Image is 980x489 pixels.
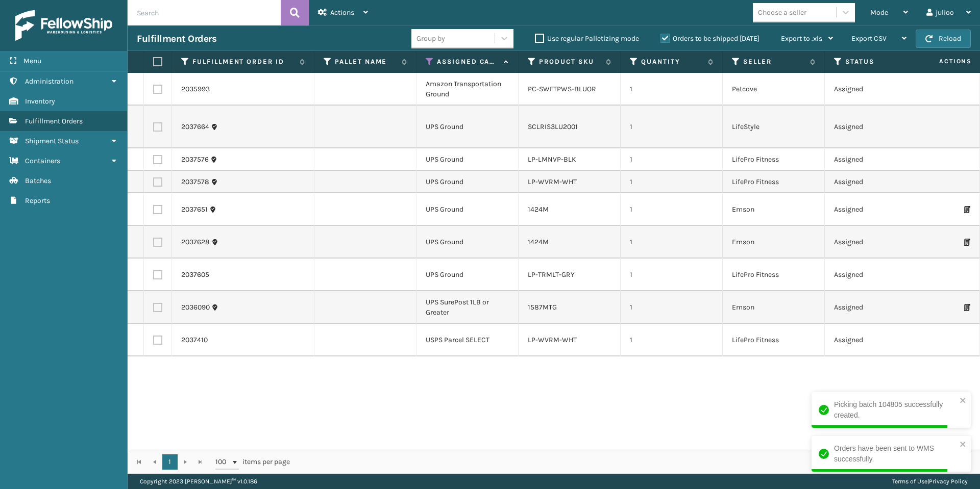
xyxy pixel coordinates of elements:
[964,206,970,213] i: Print Packing Slip
[758,7,806,18] div: Choose a seller
[723,291,825,324] td: Emson
[723,171,825,193] td: LifePro Fitness
[25,117,83,125] span: Fulfillment Orders
[641,57,703,66] label: Quantity
[181,177,209,187] a: 2037578
[851,34,887,43] span: Export CSV
[25,77,73,86] span: Administration
[528,85,596,93] a: PC-SWFTPWS-BLUOR
[825,324,927,356] td: Assigned
[528,177,577,186] a: LP-WVRM-WHT
[416,193,519,226] td: UPS Ground
[916,30,971,48] button: Reload
[621,193,723,226] td: 1
[621,73,723,106] td: 1
[192,57,295,66] label: Fulfillment Order Id
[416,148,519,171] td: UPS Ground
[834,443,957,465] div: Orders have been sent to WMS successfully.
[416,33,445,44] div: Group by
[437,57,499,66] label: Assigned Carrier Service
[528,336,577,344] a: LP-WVRM-WHT
[723,193,825,226] td: Emson
[416,291,519,324] td: UPS SurePost 1LB or Greater
[960,396,967,406] button: close
[621,291,723,324] td: 1
[181,302,210,313] a: 2036090
[825,106,927,148] td: Assigned
[304,457,969,467] div: 1 - 9 of 9 items
[825,259,927,291] td: Assigned
[330,8,354,17] span: Actions
[181,270,209,280] a: 2037605
[25,157,60,165] span: Containers
[723,324,825,356] td: LifePro Fitness
[25,97,55,106] span: Inventory
[825,291,927,324] td: Assigned
[181,237,210,247] a: 2037628
[181,84,210,94] a: 2035993
[621,106,723,148] td: 1
[964,239,970,246] i: Print Packing Slip
[416,73,519,106] td: Amazon Transportation Ground
[140,474,257,489] p: Copyright 2023 [PERSON_NAME]™ v 1.0.186
[825,148,927,171] td: Assigned
[825,171,927,193] td: Assigned
[723,148,825,171] td: LifePro Fitness
[528,122,578,131] a: SCLRIS3LU2001
[723,73,825,106] td: Petcove
[964,304,970,311] i: Print Packing Slip
[723,106,825,148] td: LifeStyle
[825,226,927,259] td: Assigned
[528,303,557,312] a: 1587MTG
[907,53,978,70] span: Actions
[181,155,209,165] a: 2037576
[416,171,519,193] td: UPS Ground
[215,454,290,470] span: items per page
[621,148,723,171] td: 1
[528,238,549,246] a: 1424M
[825,73,927,106] td: Assigned
[335,57,397,66] label: Pallet Name
[416,259,519,291] td: UPS Ground
[162,454,178,470] a: 1
[621,324,723,356] td: 1
[25,176,51,185] span: Batches
[15,10,112,41] img: logo
[845,57,907,66] label: Status
[723,226,825,259] td: Emson
[416,106,519,148] td: UPS Ground
[416,226,519,259] td: UPS Ground
[621,171,723,193] td: 1
[528,205,549,214] a: 1424M
[781,34,822,43] span: Export to .xls
[621,259,723,291] td: 1
[137,33,216,45] h3: Fulfillment Orders
[834,399,957,421] div: Picking batch 104805 successfully created.
[960,440,967,450] button: close
[870,8,888,17] span: Mode
[660,34,759,43] label: Orders to be shipped [DATE]
[215,457,231,467] span: 100
[181,204,208,215] a: 2037651
[181,335,208,345] a: 2037410
[528,155,576,164] a: LP-LMNVP-BLK
[25,196,50,205] span: Reports
[723,259,825,291] td: LifePro Fitness
[23,57,41,65] span: Menu
[621,226,723,259] td: 1
[535,34,639,43] label: Use regular Palletizing mode
[825,193,927,226] td: Assigned
[416,324,519,356] td: USPS Parcel SELECT
[528,270,575,279] a: LP-TRMLT-GRY
[743,57,805,66] label: Seller
[25,137,79,145] span: Shipment Status
[539,57,601,66] label: Product SKU
[181,122,209,132] a: 2037664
